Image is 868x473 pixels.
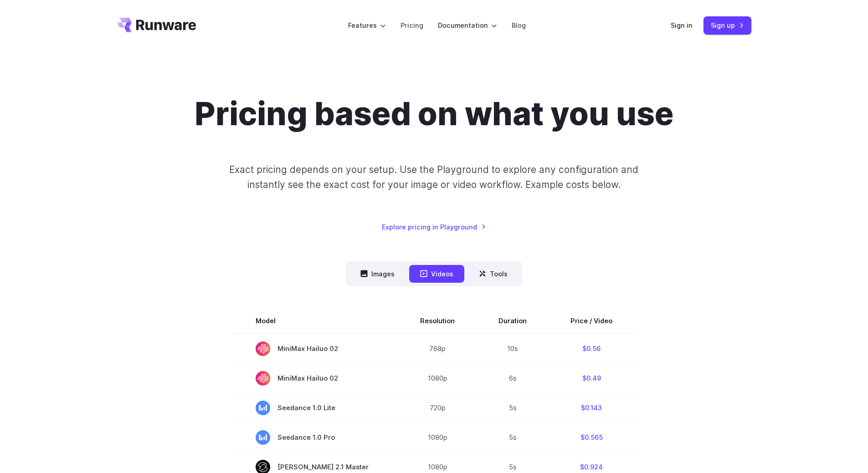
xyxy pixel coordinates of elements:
[382,222,486,232] a: Explore pricing in Playground
[549,363,634,393] td: $0.49
[477,363,549,393] td: 6s
[477,308,549,334] th: Duration
[256,371,376,386] span: MiniMax Hailuo 02
[549,334,634,364] td: $0.56
[468,265,519,283] button: Tools
[438,20,497,31] label: Documentation
[398,308,477,334] th: Resolution
[398,363,477,393] td: 1080p
[256,401,376,415] span: Seedance 1.0 Lite
[671,20,693,31] a: Sign in
[348,20,386,31] label: Features
[549,308,634,334] th: Price / Video
[549,422,634,452] td: $0.565
[398,334,477,364] td: 768p
[401,20,423,31] a: Pricing
[117,18,196,32] a: Go to /
[398,393,477,422] td: 720p
[409,265,464,283] button: Videos
[477,334,549,364] td: 10s
[477,393,549,422] td: 5s
[256,341,376,356] span: MiniMax Hailuo 02
[549,393,634,422] td: $0.143
[234,308,398,334] th: Model
[704,16,751,34] a: Sign up
[398,422,477,452] td: 1080p
[477,422,549,452] td: 5s
[195,95,673,133] h1: Pricing based on what you use
[349,265,406,283] button: Images
[256,430,376,445] span: Seedance 1.0 Pro
[512,20,526,31] a: Blog
[212,162,656,193] p: Exact pricing depends on your setup. Use the Playground to explore any configuration and instantl...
